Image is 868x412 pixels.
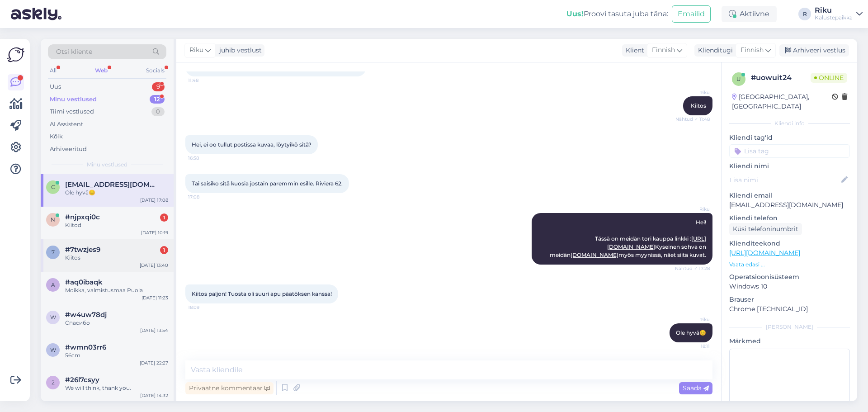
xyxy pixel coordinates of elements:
span: 16:58 [188,155,222,161]
div: All [48,65,58,76]
span: u [736,76,741,82]
span: Riku [676,206,710,213]
p: Windows 10 [729,282,850,291]
p: Brauser [729,295,850,304]
div: 12 [150,95,165,104]
span: #njpxqi0c [65,213,100,221]
p: Kliendi telefon [729,213,850,223]
p: Chrome [TECHNICAL_ID] [729,304,850,314]
span: 17:08 [188,194,222,200]
div: Proovi tasuta juba täna: [566,9,668,19]
div: Arhiveeri vestlus [779,44,849,57]
span: Tai saisiko sitä kuosia jostain paremmin esille. Riviera 62. [192,180,343,187]
p: Kliendi nimi [729,161,850,171]
span: Nähtud ✓ 17:28 [675,265,710,272]
div: 1 [160,246,168,254]
div: Arhiveeritud [50,145,87,154]
div: [DATE] 17:08 [140,197,168,204]
span: Minu vestlused [87,161,127,169]
div: juhib vestlust [216,46,262,55]
div: Web [93,65,109,76]
span: 11:48 [188,77,222,84]
div: 0 [151,107,165,116]
span: Riku [189,45,203,55]
div: Klient [622,46,644,55]
a: [DOMAIN_NAME] [571,251,618,258]
span: w [50,346,56,353]
span: Riku [676,89,710,96]
span: a [51,281,55,288]
span: Finnish [652,45,675,55]
span: #w4uw78dj [65,311,107,319]
span: Online [811,73,847,83]
div: [DATE] 14:32 [140,392,168,399]
span: Riku [676,316,710,323]
div: 1 [160,213,168,222]
span: n [51,216,55,223]
div: Küsi telefoninumbrit [729,223,802,235]
div: [PERSON_NAME] [729,323,850,331]
div: Kõik [50,132,63,141]
div: [DATE] 10:19 [141,229,168,236]
span: Otsi kliente [56,47,92,57]
span: 18:11 [676,343,710,350]
div: 56cm [65,351,168,360]
div: [GEOGRAPHIC_DATA], [GEOGRAPHIC_DATA] [732,92,832,111]
div: 9 [152,82,165,91]
input: Lisa tag [729,144,850,158]
div: Uus [50,82,61,91]
div: Riku [815,7,853,14]
span: #26l7csyy [65,376,99,384]
p: Kliendi tag'id [729,133,850,142]
span: chicaquapa@gmail.com [65,180,159,189]
span: w [50,314,56,321]
div: [DATE] 22:27 [140,360,168,366]
span: 7 [52,249,55,256]
img: Askly Logo [7,46,24,63]
span: Nähtud ✓ 11:48 [675,116,710,123]
div: Aktiivne [722,6,777,22]
div: Minu vestlused [50,95,97,104]
span: #7twzjes9 [65,246,100,254]
span: Hei, ei oo tullut postissa kuvaa, löytyikö sitä? [192,141,311,148]
div: [DATE] 13:40 [140,262,168,269]
input: Lisa nimi [730,175,840,185]
a: RikuKalustepaikka [815,7,863,21]
span: 2 [52,379,55,386]
div: Tiimi vestlused [50,107,94,116]
p: Klienditeekond [729,239,850,248]
div: # uowuit24 [751,72,811,83]
p: [EMAIL_ADDRESS][DOMAIN_NAME] [729,200,850,210]
div: [DATE] 13:54 [140,327,168,334]
p: Operatsioonisüsteem [729,272,850,282]
button: Emailid [672,5,711,23]
div: Socials [144,65,166,76]
div: Kiitos [65,254,168,262]
span: Kiitos [691,102,706,109]
span: #aq0ibaqk [65,278,103,286]
span: #wmn03rr6 [65,343,106,351]
p: Märkmed [729,336,850,346]
span: Finnish [741,45,764,55]
div: [DATE] 11:23 [142,294,168,301]
p: Vaata edasi ... [729,260,850,269]
div: R [798,8,811,20]
span: Kiitos paljon! Tuosta oli suuri apu päätöksen kanssa! [192,290,332,297]
a: [URL][DOMAIN_NAME] [729,249,800,257]
span: Ole hyvä😊 [676,329,706,336]
div: Kalustepaikka [815,14,853,21]
div: Kliendi info [729,119,850,128]
div: Kiitod [65,221,168,229]
span: Saada [683,384,709,392]
p: Kliendi email [729,191,850,200]
div: Ole hyvä😊 [65,189,168,197]
span: Hei! Tässä on meidän tori kauppa linkki : Kyseinen sohva on meidän myös myynissä, näet siitä kuvat. [550,219,708,258]
div: Privaatne kommentaar [185,382,274,394]
div: AI Assistent [50,120,83,129]
span: c [51,184,55,190]
div: Спасибо [65,319,168,327]
div: Klienditugi [694,46,733,55]
div: We will think, thank you. [65,384,168,392]
b: Uus! [566,9,584,18]
span: 18:09 [188,304,222,311]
